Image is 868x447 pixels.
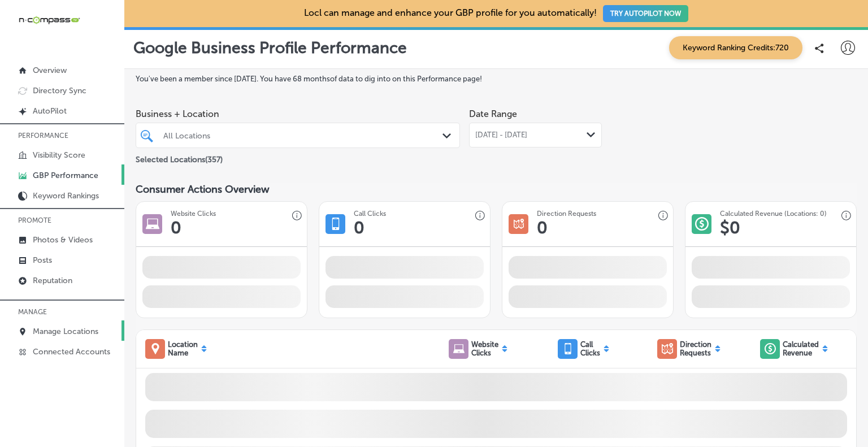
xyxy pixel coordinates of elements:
h1: $ 0 [720,218,740,238]
p: Connected Accounts [33,347,110,357]
span: Keyword Ranking Credits: 720 [669,36,802,59]
h3: Website Clicks [171,210,216,218]
p: GBP Performance [33,171,98,180]
p: Website Clicks [471,340,498,357]
h1: 0 [171,218,181,238]
p: Overview [33,66,67,75]
span: [DATE] - [DATE] [475,131,527,140]
img: 660ab0bf-5cc7-4cb8-ba1c-48b5ae0f18e60NCTV_CLogo_TV_Black_-500x88.png [18,15,80,25]
p: Visibility Score [33,150,85,160]
h1: 0 [354,218,364,238]
label: Date Range [469,109,517,119]
h3: Calculated Revenue (Locations: 0) [720,210,827,218]
p: Posts [33,255,52,265]
p: Reputation [33,276,72,285]
p: AutoPilot [33,106,67,116]
p: Location Name [168,340,198,357]
span: Consumer Actions Overview [136,183,270,196]
div: All Locations [163,131,444,140]
p: Google Business Profile Performance [133,38,407,57]
p: Selected Locations ( 357 ) [136,150,223,164]
p: Directory Sync [33,86,86,96]
h1: 0 [537,218,548,238]
p: Direction Requests [680,340,711,357]
label: You've been a member since [DATE] . You have 68 months of data to dig into on this Performance page! [136,75,857,83]
p: Call Clicks [580,340,600,357]
button: TRY AUTOPILOT NOW [603,5,688,22]
p: Calculated Revenue [783,340,819,357]
h3: Direction Requests [537,210,596,218]
p: Keyword Rankings [33,191,99,201]
p: Manage Locations [33,327,98,336]
p: Photos & Videos [33,235,93,245]
h3: Call Clicks [354,210,386,218]
span: Business + Location [136,109,460,119]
